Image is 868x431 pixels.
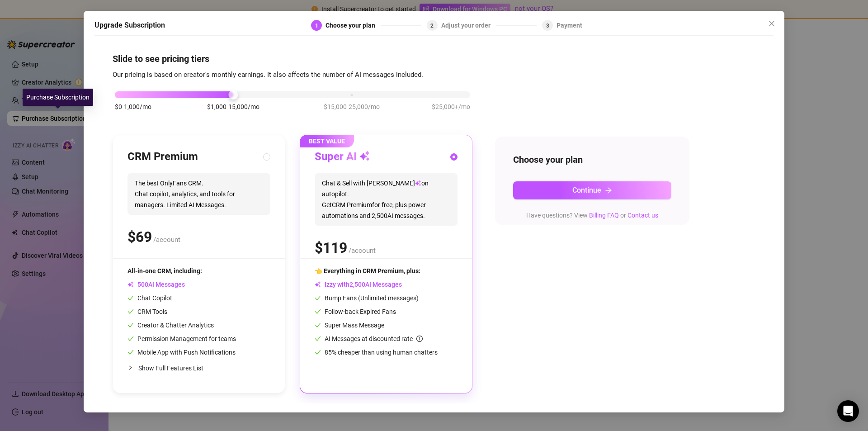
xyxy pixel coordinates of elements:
div: Adjust your order [441,20,496,31]
div: Payment [557,20,582,31]
span: 2 [430,22,434,28]
span: check [127,349,134,355]
span: Bump Fans (Unlimited messages) [315,294,419,302]
span: check [127,322,134,328]
span: $ [127,228,152,246]
span: Follow-back Expired Fans [315,308,396,315]
span: $25,000+/mo [432,102,470,112]
button: Continuearrow-right [513,181,671,199]
span: check [127,308,134,315]
span: Creator & Chatter Analytics [127,322,214,329]
div: Open Intercom Messenger [837,400,859,422]
span: Permission Management for teams [127,335,236,342]
button: Close [764,16,779,31]
span: check [127,295,134,301]
span: check [127,336,134,342]
span: Have questions? View or [526,212,658,219]
span: check [315,295,321,301]
span: Continue [572,186,601,194]
span: All-in-one CRM, including: [127,267,202,275]
span: /account [349,246,376,255]
span: 👈 Everything in CRM Premium, plus: [315,267,420,275]
span: $0-1,000/mo [115,102,151,112]
span: Close [764,20,779,27]
span: BEST VALUE [300,135,354,147]
span: info-circle [416,336,423,342]
h5: Upgrade Subscription [94,20,165,31]
span: check [315,336,321,342]
span: 3 [546,22,549,28]
a: Contact us [627,212,658,219]
span: Izzy with AI Messages [315,281,402,288]
span: check [315,308,321,315]
span: Chat Copilot [127,294,172,302]
span: $1,000-15,000/mo [207,102,259,112]
span: AI Messages [127,281,185,288]
span: The best OnlyFans CRM. Chat copilot, analytics, and tools for managers. Limited AI Messages. [127,173,270,215]
div: Show Full Features List [127,357,270,379]
span: $ [315,239,347,256]
span: Super Mass Message [315,322,384,329]
h3: Super AI [315,150,370,164]
h4: Choose your plan [513,153,671,166]
span: check [315,349,321,355]
span: 85% cheaper than using human chatters [315,349,438,356]
div: Choose your plan [325,20,381,31]
span: AI Messages at discounted rate [325,335,423,342]
span: CRM Tools [127,308,167,315]
span: /account [153,236,180,244]
span: check [315,322,321,328]
span: $15,000-25,000/mo [324,102,380,112]
span: Our pricing is based on creator's monthly earnings. It also affects the number of AI messages inc... [113,70,423,78]
span: arrow-right [605,187,612,194]
span: Show Full Features List [138,365,203,372]
span: Mobile App with Push Notifications [127,349,236,356]
a: Billing FAQ [589,212,619,219]
span: close [768,20,775,27]
span: collapsed [127,365,133,370]
span: Chat & Sell with [PERSON_NAME] on autopilot. Get CRM Premium for free, plus power automations and... [315,173,458,226]
h3: CRM Premium [127,150,198,164]
h4: Slide to see pricing tiers [113,52,755,65]
span: 1 [315,22,318,28]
